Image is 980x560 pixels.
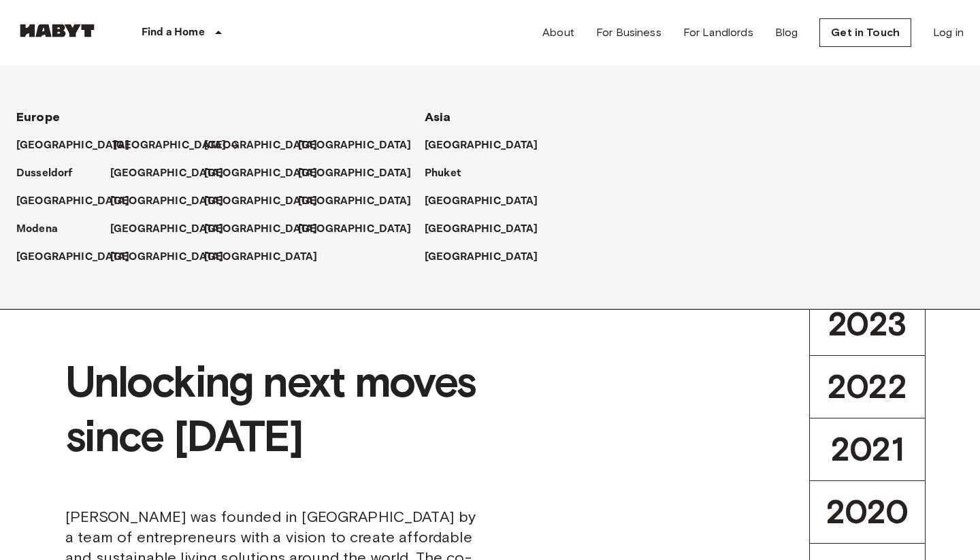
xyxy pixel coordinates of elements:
p: [GEOGRAPHIC_DATA] [16,249,130,265]
p: [GEOGRAPHIC_DATA] [425,193,538,210]
a: [GEOGRAPHIC_DATA] [16,249,144,265]
p: Phuket [425,165,461,182]
a: [GEOGRAPHIC_DATA] [16,137,144,154]
a: [GEOGRAPHIC_DATA] [298,165,425,182]
a: [GEOGRAPHIC_DATA] [204,221,331,237]
a: [GEOGRAPHIC_DATA] [425,137,552,154]
a: [GEOGRAPHIC_DATA] [110,165,238,182]
p: Modena [16,221,58,237]
p: [GEOGRAPHIC_DATA] [110,221,224,237]
p: [GEOGRAPHIC_DATA] [110,249,224,265]
a: [GEOGRAPHIC_DATA] [425,221,552,237]
a: Modena [16,221,71,237]
a: [GEOGRAPHIC_DATA] [425,249,552,265]
a: [GEOGRAPHIC_DATA] [425,193,552,210]
p: [GEOGRAPHIC_DATA] [204,249,318,265]
p: [GEOGRAPHIC_DATA] [425,137,538,154]
a: [GEOGRAPHIC_DATA] [298,193,425,210]
p: [GEOGRAPHIC_DATA] [298,137,412,154]
span: Europe [16,110,60,125]
a: [GEOGRAPHIC_DATA] [113,137,240,154]
a: [GEOGRAPHIC_DATA] [204,249,331,265]
a: About [542,24,574,41]
a: Log in [933,24,964,41]
a: For Business [596,24,661,41]
p: [GEOGRAPHIC_DATA] [204,193,318,210]
p: Find a Home [142,24,205,41]
p: Dusseldorf [16,165,73,182]
p: [GEOGRAPHIC_DATA] [113,137,227,154]
p: [GEOGRAPHIC_DATA] [298,193,412,210]
p: [GEOGRAPHIC_DATA] [204,221,318,237]
p: [GEOGRAPHIC_DATA] [110,193,224,210]
a: Blog [775,24,798,41]
p: [GEOGRAPHIC_DATA] [204,137,318,154]
a: [GEOGRAPHIC_DATA] [16,193,144,210]
a: [GEOGRAPHIC_DATA] [298,221,425,237]
a: [GEOGRAPHIC_DATA] [110,249,238,265]
p: [GEOGRAPHIC_DATA] [298,221,412,237]
p: [GEOGRAPHIC_DATA] [298,165,412,182]
a: [GEOGRAPHIC_DATA] [204,193,331,210]
span: Asia [425,110,451,125]
a: [GEOGRAPHIC_DATA] [204,165,331,182]
a: Dusseldorf [16,165,86,182]
p: [GEOGRAPHIC_DATA] [16,137,130,154]
a: Phuket [425,165,474,182]
a: Get in Touch [819,18,911,47]
p: [GEOGRAPHIC_DATA] [204,165,318,182]
p: [GEOGRAPHIC_DATA] [110,165,224,182]
img: Habyt [16,24,98,37]
a: For Landlords [683,24,753,41]
p: [GEOGRAPHIC_DATA] [425,249,538,265]
p: [GEOGRAPHIC_DATA] [425,221,538,237]
a: [GEOGRAPHIC_DATA] [110,193,238,210]
p: [GEOGRAPHIC_DATA] [16,193,130,210]
a: [GEOGRAPHIC_DATA] [110,221,238,237]
a: [GEOGRAPHIC_DATA] [298,137,425,154]
a: [GEOGRAPHIC_DATA] [204,137,331,154]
